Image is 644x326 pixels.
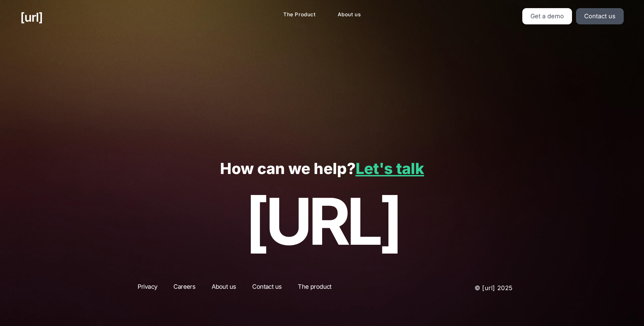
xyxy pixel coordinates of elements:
a: Careers [167,282,201,294]
a: Let's talk [356,159,424,178]
a: Contact us [576,8,624,24]
p: [URL] [20,185,624,258]
a: Privacy [132,282,164,294]
a: Get a demo [522,8,572,24]
p: How can we help? [20,160,624,177]
a: The product [292,282,337,294]
a: About us [206,282,242,294]
a: Contact us [246,282,288,294]
a: The Product [278,8,321,21]
a: [URL] [20,8,43,26]
a: About us [332,8,366,21]
p: © [URL] 2025 [418,282,513,294]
